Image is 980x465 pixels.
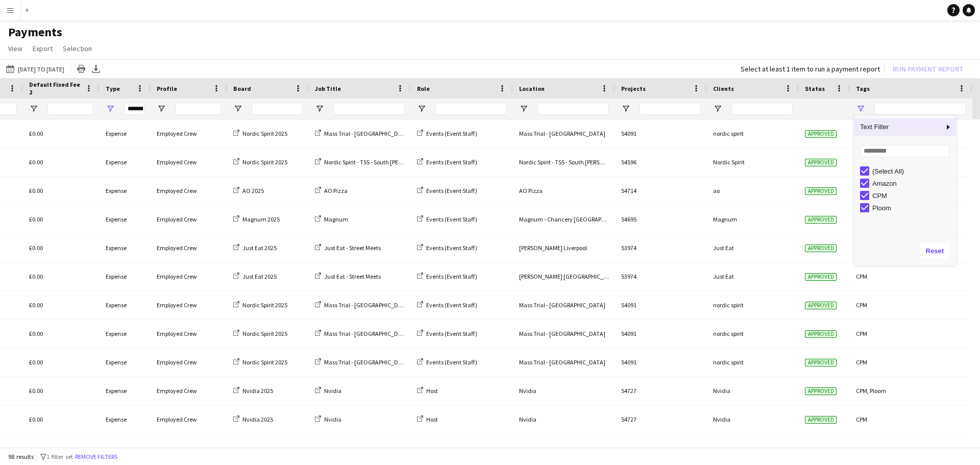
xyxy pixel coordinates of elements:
[513,320,615,348] div: Mass Trial - [GEOGRAPHIC_DATA]
[513,377,615,405] div: Nvidia
[850,320,972,348] div: CPM
[872,204,953,212] div: Ploom
[920,243,950,259] button: Reset
[417,415,438,423] a: Host
[106,85,120,92] span: Type
[324,158,433,166] span: Nordic Spirit - TSS - South [PERSON_NAME]
[850,377,972,405] div: CPM, Ploom
[713,187,720,194] span: ao
[100,434,151,462] div: Expense
[100,291,151,319] div: Expense
[872,167,953,175] div: (Select All)
[850,234,972,262] div: CPM, Ploom
[417,130,477,137] a: Events (Event Staff)
[151,405,227,433] div: Employed Crew
[23,291,100,319] div: £0.00
[856,104,865,113] button: Open Filter Menu
[242,273,277,280] span: Just Eat 2025
[324,415,341,423] span: Nvidia
[252,103,303,115] input: Board Filter Input
[417,158,477,166] a: Events (Event Staff)
[713,158,745,166] span: Nordic Spirit
[805,244,837,252] span: Approved
[100,205,151,233] div: Expense
[151,291,227,319] div: Employed Crew
[426,301,477,309] span: Events (Event Staff)
[513,148,615,176] div: Nordic Spirit - TSS - South [PERSON_NAME]
[100,234,151,262] div: Expense
[426,330,477,337] span: Events (Event Staff)
[850,348,972,376] div: CPM
[850,205,972,233] div: CPM, Ploom
[100,405,151,433] div: Expense
[315,215,348,223] a: Magnum
[29,104,38,113] button: Open Filter Menu
[324,387,341,395] span: Nvidia
[850,148,972,176] div: CPM, Ploom
[242,301,287,309] span: Nordic Spirit 2025
[854,115,956,265] div: Column Filter
[75,63,87,75] app-action-btn: Print
[621,158,636,166] span: 54596
[151,119,227,148] div: Employed Crew
[417,215,477,223] a: Events (Event Staff)
[333,103,405,115] input: Job Title Filter Input
[23,205,100,233] div: £0.00
[805,187,837,195] span: Approved
[324,273,381,280] span: Just Eat - Street Meets
[29,81,81,96] span: Default Fixed Fee 2
[805,85,825,92] span: Status
[175,103,221,115] input: Profile Filter Input
[233,358,287,366] a: Nordic Spirit 2025
[242,330,287,337] span: Nordic Spirit 2025
[315,85,341,92] span: Job Title
[63,44,92,53] span: Selection
[621,387,636,395] span: 54727
[417,85,430,92] span: Role
[621,301,636,309] span: 54091
[513,234,615,262] div: [PERSON_NAME] Liverpool
[417,387,438,395] a: Host
[4,42,27,55] a: View
[315,415,341,423] a: Nvidia
[731,103,793,115] input: Clients Filter Input
[242,244,277,252] span: Just Eat 2025
[621,330,636,337] span: 54091
[315,130,410,137] a: Mass Trial - [GEOGRAPHIC_DATA]
[621,415,636,423] span: 54727
[713,387,730,395] span: Nvidia
[324,215,348,223] span: Magnum
[23,320,100,348] div: £0.00
[417,301,477,309] a: Events (Event Staff)
[242,130,287,137] span: Nordic Spirit 2025
[33,44,53,53] span: Export
[713,104,722,113] button: Open Filter Menu
[417,273,477,280] a: Events (Event Staff)
[324,358,410,366] span: Mass Trial - [GEOGRAPHIC_DATA]
[417,187,477,194] a: Events (Event Staff)
[151,320,227,348] div: Employed Crew
[242,387,273,395] span: Nvidia 2025
[233,85,251,92] span: Board
[850,405,972,433] div: CPM
[233,130,287,137] a: Nordic Spirit 2025
[242,187,264,194] span: AO 2025
[513,177,615,205] div: AO Pizza
[621,244,636,252] span: 53974
[872,192,953,200] div: CPM
[417,104,426,113] button: Open Filter Menu
[315,187,348,194] a: AO Pizza
[242,415,273,423] span: Nvidia 2025
[100,348,151,376] div: Expense
[872,180,953,187] div: Amazon
[621,85,646,92] span: Projects
[4,63,66,75] button: [DATE] to [DATE]
[426,215,477,223] span: Events (Event Staff)
[850,119,972,148] div: CPM
[151,205,227,233] div: Employed Crew
[315,387,341,395] a: Nvidia
[324,130,410,137] span: Mass Trial - [GEOGRAPHIC_DATA]
[850,177,972,205] div: CPM
[233,187,264,194] a: AO 2025
[324,301,410,309] span: Mass Trial - [GEOGRAPHIC_DATA]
